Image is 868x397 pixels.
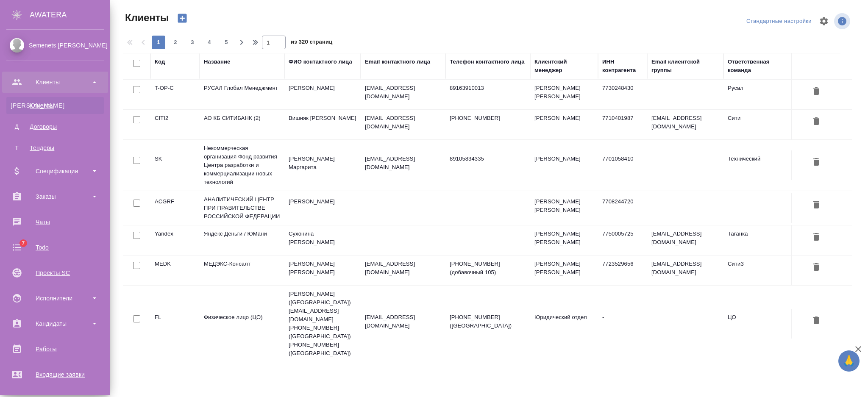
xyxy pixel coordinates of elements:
[6,292,104,305] div: Исполнители
[200,309,284,339] td: Физическое лицо (ЦО)
[842,352,856,370] span: 🙏
[284,255,361,285] td: [PERSON_NAME] [PERSON_NAME]
[186,38,199,47] span: 3
[530,255,598,285] td: [PERSON_NAME] [PERSON_NAME]
[203,36,216,49] button: 4
[150,309,200,339] td: FL
[744,15,814,28] div: split button
[11,101,100,110] div: Клиенты
[284,286,361,362] td: [PERSON_NAME] ([GEOGRAPHIC_DATA]) [EMAIL_ADDRESS][DOMAIN_NAME] [PHONE_NUMBER] ([GEOGRAPHIC_DATA])...
[289,58,352,66] div: ФИО контактного лица
[365,155,441,172] p: [EMAIL_ADDRESS][DOMAIN_NAME]
[450,58,525,66] div: Телефон контактного лица
[203,38,216,47] span: 4
[809,114,823,130] button: Удалить
[169,36,182,49] button: 2
[6,343,104,355] div: Работы
[450,114,526,122] p: [PHONE_NUMBER]
[6,165,104,178] div: Спецификации
[155,58,165,66] div: Код
[723,255,791,285] td: Сити3
[150,110,200,139] td: CITI2
[2,211,108,233] a: Чаты
[6,267,104,279] div: Проекты SC
[809,155,823,170] button: Удалить
[450,84,526,92] p: 89163910013
[220,38,233,47] span: 5
[723,110,791,139] td: Сити
[200,140,284,191] td: Некоммерческая организация Фонд развития Центра разработки и коммерциализации новых технологий
[598,193,647,223] td: 7708244720
[284,225,361,255] td: Сухонина [PERSON_NAME]
[6,76,104,89] div: Клиенты
[598,110,647,139] td: 7710401987
[186,36,199,49] button: 3
[809,313,823,329] button: Удалить
[450,313,526,330] p: [PHONE_NUMBER] ([GEOGRAPHIC_DATA])
[598,309,647,339] td: -
[647,225,723,255] td: [EMAIL_ADDRESS][DOMAIN_NAME]
[809,197,823,213] button: Удалить
[598,80,647,109] td: 7730248430
[530,80,598,109] td: [PERSON_NAME] [PERSON_NAME]
[728,58,787,75] div: Ответственная команда
[598,255,647,285] td: 7723529656
[6,97,104,114] a: [PERSON_NAME]Клиенты
[530,150,598,180] td: [PERSON_NAME]
[200,255,284,285] td: МЕДЭКС-Консалт
[11,144,100,152] div: Тендеры
[150,225,200,255] td: Yandex
[723,225,791,255] td: Таганка
[204,58,230,66] div: Название
[602,58,643,75] div: ИНН контрагента
[450,155,526,163] p: 89105834335
[2,262,108,283] a: Проекты SC
[150,80,200,109] td: T-OP-C
[809,230,823,245] button: Удалить
[530,225,598,255] td: [PERSON_NAME] [PERSON_NAME]
[530,110,598,139] td: [PERSON_NAME]
[200,80,284,109] td: РУСАЛ Глобал Менеджмент
[365,114,441,131] p: [EMAIL_ADDRESS][DOMAIN_NAME]
[838,350,860,372] button: 🙏
[6,317,104,330] div: Кандидаты
[365,313,441,330] p: [EMAIL_ADDRESS][DOMAIN_NAME]
[723,309,791,339] td: ЦО
[647,255,723,285] td: [EMAIL_ADDRESS][DOMAIN_NAME]
[814,11,834,31] span: Настроить таблицу
[220,36,233,49] button: 5
[530,193,598,223] td: [PERSON_NAME] [PERSON_NAME]
[365,84,441,101] p: [EMAIL_ADDRESS][DOMAIN_NAME]
[530,309,598,339] td: Юридический отдел
[6,368,104,381] div: Входящие заявки
[291,37,332,49] span: из 320 страниц
[150,193,200,223] td: ACGRF
[450,260,526,277] p: [PHONE_NUMBER] (добавочный 105)
[809,84,823,100] button: Удалить
[200,110,284,139] td: АО КБ СИТИБАНК (2)
[834,13,852,29] span: Посмотреть информацию
[284,80,361,109] td: [PERSON_NAME]
[6,139,104,156] a: ТТендеры
[17,239,30,247] span: 7
[809,260,823,275] button: Удалить
[6,118,104,135] a: ДДоговоры
[6,190,104,203] div: Заказы
[2,237,108,258] a: 7Todo
[284,110,361,139] td: Вишняк [PERSON_NAME]
[2,364,108,385] a: Входящие заявки
[598,225,647,255] td: 7750005725
[651,58,719,75] div: Email клиентской группы
[598,150,647,180] td: 7701058410
[365,260,441,277] p: [EMAIL_ADDRESS][DOMAIN_NAME]
[200,191,284,225] td: АНАЛИТИЧЕСКИЙ ЦЕНТР ПРИ ПРАВИТЕЛЬСТВЕ РОССИЙСКОЙ ФЕДЕРАЦИИ
[150,255,200,285] td: MEDK
[30,6,110,23] div: AWATERA
[11,122,100,131] div: Договоры
[150,150,200,180] td: SK
[169,38,182,47] span: 2
[723,150,791,180] td: Технический
[200,225,284,255] td: Яндекс Деньги / ЮМани
[123,11,169,25] span: Клиенты
[647,110,723,139] td: [EMAIL_ADDRESS][DOMAIN_NAME]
